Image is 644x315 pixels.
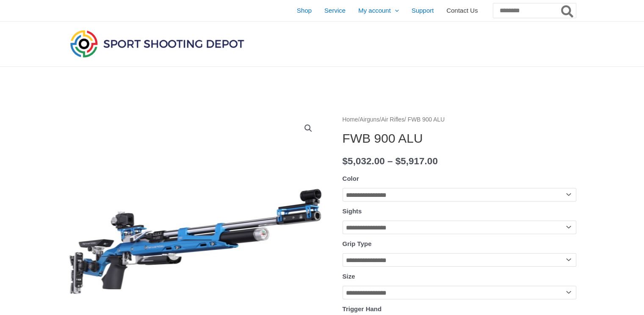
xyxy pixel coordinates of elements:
label: Size [343,273,355,280]
a: View full-screen image gallery [301,121,316,136]
button: Search [559,3,576,18]
bdi: 5,917.00 [395,156,438,166]
nav: Breadcrumb [343,114,576,125]
a: Air Rifles [381,116,404,123]
span: $ [395,156,401,166]
label: Color [343,175,359,182]
label: Trigger Hand [343,305,382,312]
span: $ [343,156,348,166]
img: Sport Shooting Depot [68,28,246,59]
a: Airguns [359,116,379,123]
h1: FWB 900 ALU [343,131,576,146]
label: Grip Type [343,240,372,247]
span: – [387,156,393,166]
bdi: 5,032.00 [343,156,385,166]
label: Sights [343,207,362,215]
a: Home [343,116,358,123]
